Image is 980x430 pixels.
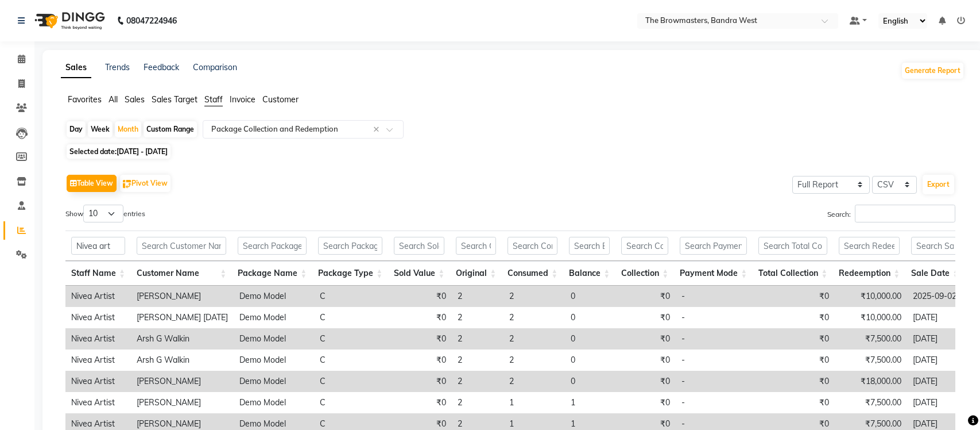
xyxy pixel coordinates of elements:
[314,392,390,413] td: C
[565,371,617,392] td: 0
[827,205,955,222] label: Search:
[565,392,617,413] td: 1
[452,350,503,371] td: 2
[65,307,131,328] td: Nivea Artist
[234,286,314,307] td: Demo Model
[902,63,963,79] button: Generate Report
[117,147,168,156] span: [DATE] - [DATE]
[907,286,966,307] td: 2025-09-02
[88,121,113,137] div: Week
[262,94,299,105] span: Customer
[314,350,390,371] td: C
[71,237,125,255] input: Search Staff Name
[83,205,123,222] select: Showentries
[131,371,234,392] td: [PERSON_NAME]
[676,307,754,328] td: -
[65,286,131,307] td: Nivea Artist
[835,392,907,413] td: ₹7,500.00
[65,205,145,222] label: Show entries
[388,261,450,286] th: Sold Value: activate to sort column ascending
[144,121,197,137] div: Custom Range
[833,261,905,286] th: Redeemption: activate to sort column ascending
[390,307,452,328] td: ₹0
[131,261,232,286] th: Customer Name: activate to sort column ascending
[234,307,314,328] td: Demo Model
[68,94,102,105] span: Favorites
[234,371,314,392] td: Demo Model
[67,175,117,192] button: Table View
[456,237,496,255] input: Search Original
[676,328,754,350] td: -
[29,5,108,37] img: logo
[617,371,676,392] td: ₹0
[126,5,177,37] b: 08047224946
[835,328,907,350] td: ₹7,500.00
[120,175,171,192] button: Pivot View
[754,350,835,371] td: ₹0
[390,371,452,392] td: ₹0
[615,261,674,286] th: Collection: activate to sort column ascending
[314,328,390,350] td: C
[835,307,907,328] td: ₹10,000.00
[312,261,388,286] th: Package Type: activate to sort column ascending
[123,180,131,189] img: pivot.png
[125,94,145,105] span: Sales
[911,237,959,255] input: Search Sale Date
[565,286,617,307] td: 0
[318,237,382,255] input: Search Package Type
[508,237,557,255] input: Search Consumed
[452,286,503,307] td: 2
[452,371,503,392] td: 2
[565,350,617,371] td: 0
[617,328,676,350] td: ₹0
[131,286,234,307] td: [PERSON_NAME]
[565,328,617,350] td: 0
[232,261,312,286] th: Package Name: activate to sort column ascending
[621,237,668,255] input: Search Collection
[754,286,835,307] td: ₹0
[390,350,452,371] td: ₹0
[452,307,503,328] td: 2
[65,392,131,413] td: Nivea Artist
[131,392,234,413] td: [PERSON_NAME]
[65,261,131,286] th: Staff Name: activate to sort column ascending
[839,237,900,255] input: Search Redeemption
[131,328,234,350] td: Arsh G Walkin
[758,237,827,255] input: Search Total Collection
[234,328,314,350] td: Demo Model
[109,94,118,105] span: All
[565,307,617,328] td: 0
[234,350,314,371] td: Demo Model
[115,121,141,137] div: Month
[907,307,966,328] td: [DATE]
[617,350,676,371] td: ₹0
[390,328,452,350] td: ₹0
[754,328,835,350] td: ₹0
[450,261,502,286] th: Original: activate to sort column ascending
[680,237,747,255] input: Search Payment Mode
[152,94,197,105] span: Sales Target
[674,261,753,286] th: Payment Mode: activate to sort column ascending
[617,286,676,307] td: ₹0
[193,62,237,72] a: Comparison
[503,371,565,392] td: 2
[503,350,565,371] td: 2
[61,57,91,78] a: Sales
[923,175,954,194] button: Export
[907,350,966,371] td: [DATE]
[314,371,390,392] td: C
[835,286,907,307] td: ₹10,000.00
[144,62,179,72] a: Feedback
[131,350,234,371] td: Arsh G Walkin
[65,371,131,392] td: Nivea Artist
[676,286,754,307] td: -
[907,371,966,392] td: [DATE]
[65,350,131,371] td: Nivea Artist
[907,392,966,413] td: [DATE]
[569,237,610,255] input: Search Balance
[503,328,565,350] td: 2
[563,261,615,286] th: Balance: activate to sort column ascending
[503,307,565,328] td: 2
[390,392,452,413] td: ₹0
[855,205,955,222] input: Search:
